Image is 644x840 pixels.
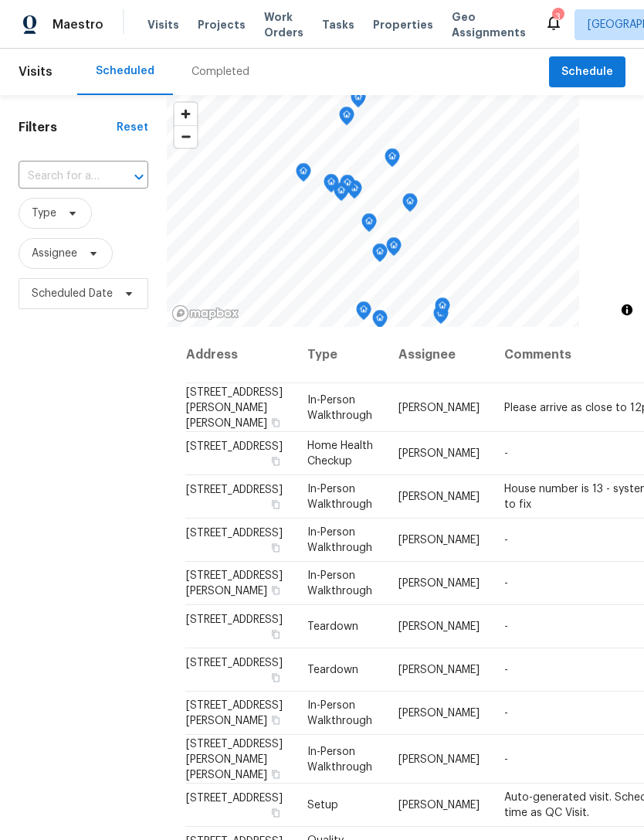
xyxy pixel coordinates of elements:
button: Toggle attribution [618,301,636,319]
div: Completed [192,64,249,80]
span: [PERSON_NAME] [398,708,480,719]
span: [PERSON_NAME] [398,491,480,502]
button: Copy Address [269,767,283,780]
div: Map marker [351,89,366,113]
div: 3 [552,9,563,25]
span: - [504,665,508,675]
span: Geo Assignments [452,9,526,40]
span: In-Person Walkthrough [307,746,372,772]
span: Visits [19,55,53,89]
button: Copy Address [269,498,283,512]
th: Type [295,327,386,383]
span: Tasks [322,19,354,30]
div: Map marker [296,163,311,187]
button: Copy Address [269,541,283,555]
span: Visits [147,17,179,32]
button: Copy Address [269,415,283,429]
span: Assignee [32,246,77,261]
span: Projects [198,17,246,32]
div: Map marker [385,148,400,172]
span: - [504,578,508,589]
span: Work Orders [264,9,303,40]
div: Map marker [372,310,388,334]
span: - [504,708,508,719]
button: Copy Address [269,627,283,641]
button: Zoom in [175,103,197,125]
span: In-Person Walkthrough [307,394,372,420]
span: - [504,448,508,459]
div: Map marker [361,213,377,237]
button: Copy Address [269,806,283,820]
div: Map marker [435,298,450,321]
span: [PERSON_NAME] [398,402,480,413]
span: [PERSON_NAME] [398,665,480,675]
button: Copy Address [269,671,283,685]
div: Map marker [339,107,354,131]
span: [STREET_ADDRESS] [186,441,283,452]
canvas: Map [167,95,579,327]
span: Maestro [53,17,103,32]
span: [PERSON_NAME] [398,621,480,632]
div: Map marker [402,193,418,217]
span: In-Person Walkthrough [307,700,372,726]
span: [PERSON_NAME] [398,800,480,811]
span: Type [32,206,56,221]
div: Map marker [334,182,349,206]
span: [PERSON_NAME] [398,535,480,546]
span: [STREET_ADDRESS][PERSON_NAME] [186,570,283,597]
span: - [504,753,508,764]
th: Address [185,327,295,383]
h1: Filters [19,120,117,135]
a: Mapbox homepage [171,304,239,322]
span: [PERSON_NAME] [398,753,480,764]
div: Map marker [386,237,402,261]
span: In-Person Walkthrough [307,527,372,553]
div: Map marker [356,301,371,325]
span: In-Person Walkthrough [307,570,372,597]
span: [STREET_ADDRESS] [186,485,283,495]
span: Properties [373,17,433,32]
span: Schedule [561,63,613,82]
button: Schedule [549,56,625,88]
span: Home Health Checkup [307,440,373,467]
div: Scheduled [96,63,154,79]
div: Map marker [340,175,355,199]
input: Search for an address... [19,165,105,189]
span: Toggle attribution [622,301,632,318]
div: Map marker [433,305,449,329]
span: [STREET_ADDRESS] [186,658,283,668]
span: [STREET_ADDRESS][PERSON_NAME] [186,700,283,726]
span: [STREET_ADDRESS] [186,614,283,625]
div: Map marker [372,243,388,267]
span: - [504,621,508,632]
span: [STREET_ADDRESS][PERSON_NAME][PERSON_NAME] [186,386,283,428]
div: Map marker [324,174,339,198]
button: Copy Address [269,583,283,597]
span: [PERSON_NAME] [398,448,480,459]
span: Teardown [307,665,358,675]
button: Copy Address [269,713,283,727]
span: [STREET_ADDRESS][PERSON_NAME][PERSON_NAME] [186,738,283,780]
span: [STREET_ADDRESS] [186,528,283,539]
span: Scheduled Date [32,286,113,301]
span: - [504,535,508,546]
span: [STREET_ADDRESS] [186,793,283,804]
button: Copy Address [269,454,283,468]
button: Open [128,166,150,188]
button: Zoom out [175,125,197,148]
span: In-Person Walkthrough [307,484,372,510]
span: Setup [307,800,338,811]
th: Assignee [386,327,492,383]
span: Teardown [307,621,358,632]
span: [PERSON_NAME] [398,578,480,589]
div: Reset [117,120,148,135]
